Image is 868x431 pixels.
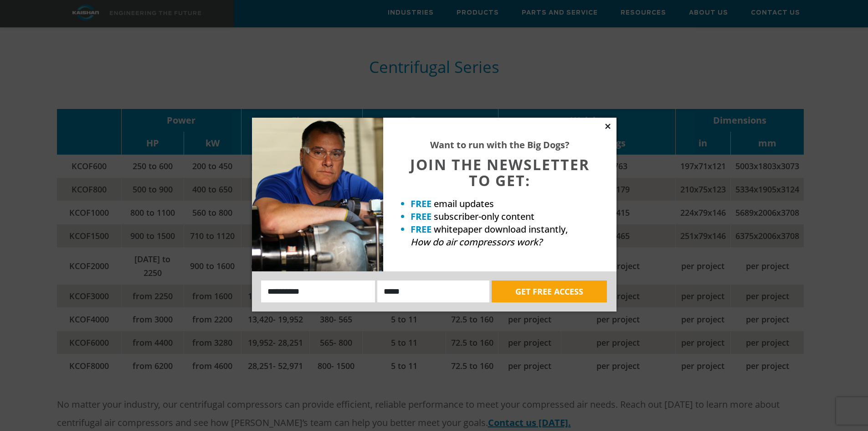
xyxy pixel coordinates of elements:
[434,210,534,223] span: subscriber-only content
[261,280,375,302] input: Name:
[377,280,489,302] input: Email
[411,197,431,210] strong: FREE
[411,223,431,235] strong: FREE
[430,139,570,151] strong: Want to run with the Big Dogs?
[411,236,542,248] em: How do air compressors work?
[434,223,568,235] span: whitepaper download instantly,
[411,210,431,223] strong: FREE
[604,122,612,130] button: Close
[492,280,607,302] button: GET FREE ACCESS
[410,155,590,190] span: JOIN THE NEWSLETTER TO GET:
[434,197,494,210] span: email updates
